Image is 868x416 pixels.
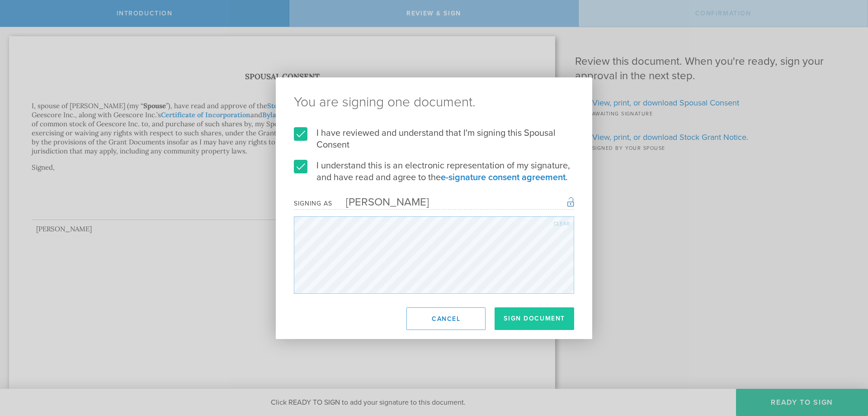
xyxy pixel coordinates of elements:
div: [PERSON_NAME] [332,196,429,209]
button: Cancel [406,307,486,330]
div: Signing as [294,200,332,207]
label: I have reviewed and understand that I'm signing this Spousal Consent [294,127,574,151]
ng-pluralize: You are signing one document. [294,96,574,109]
label: I understand this is an electronic representation of my signature, and have read and agree to the . [294,160,574,183]
a: e-signature consent agreement [441,172,566,183]
iframe: Chat Widget [823,345,868,389]
button: Sign Document [495,307,574,330]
